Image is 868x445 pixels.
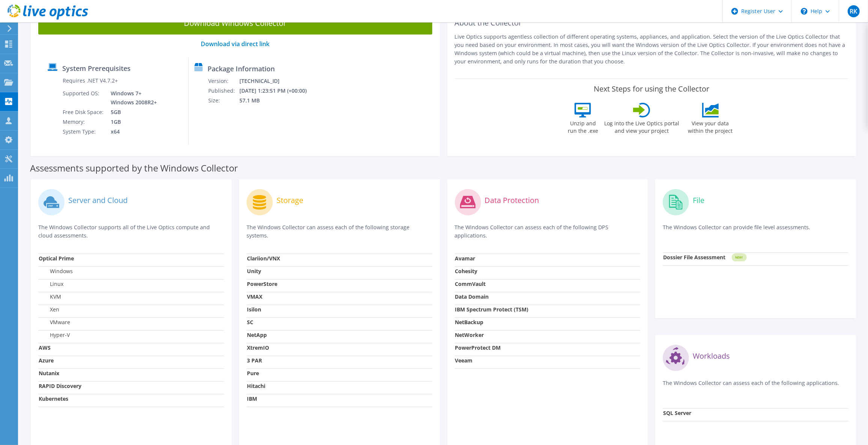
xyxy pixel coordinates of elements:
label: Linux [39,280,63,288]
strong: NetWorker [455,331,484,338]
strong: NetBackup [455,319,484,326]
td: [DATE] 1:23:51 PM (+00:00) [239,86,317,96]
td: Windows 7+ Windows 2008R2+ [105,89,158,107]
strong: CommVault [455,280,486,287]
label: Xen [39,306,59,313]
label: Windows [39,268,73,275]
strong: IBM Spectrum Protect (TSM) [455,306,529,313]
td: Supported OS: [62,89,105,107]
td: 5GB [105,107,158,117]
label: Server and Cloud [68,197,128,204]
strong: PowerStore [247,280,277,287]
strong: Hitachi [247,382,265,389]
strong: Azure [39,357,54,364]
label: System Prerequisites [62,65,131,72]
label: File [693,197,704,204]
td: Free Disk Space: [62,107,105,117]
a: Download via direct link [201,40,269,48]
strong: 3 PAR [247,357,262,364]
strong: Isilon [247,306,261,313]
td: System Type: [62,127,105,137]
td: 1GB [105,117,158,127]
tspan: NEW! [736,256,743,260]
label: Requires .NET V4.7.2+ [63,77,118,84]
p: The Windows Collector can assess each of the following applications. [663,379,848,394]
strong: XtremIO [247,344,269,351]
strong: Cohesity [455,268,478,275]
p: The Windows Collector can assess each of the following storage systems. [247,223,432,240]
strong: Kubernetes [39,395,68,402]
td: 57.1 MB [239,96,317,105]
strong: NetApp [247,331,267,338]
strong: Veeam [455,357,473,364]
label: Hyper-V [39,331,70,339]
h2: About the Collector [455,18,849,27]
label: Workloads [693,352,730,360]
label: VMware [39,319,70,326]
label: Assessments supported by the Windows Collector [30,164,238,172]
strong: Pure [247,370,259,377]
p: Live Optics supports agentless collection of different operating systems, appliances, and applica... [455,33,849,66]
svg: \n [801,8,808,15]
span: RK [848,5,860,17]
td: Memory: [62,117,105,127]
td: Size: [208,96,239,105]
td: Published: [208,86,239,96]
strong: Data Domain [455,293,489,300]
p: The Windows Collector supports all of the Live Optics compute and cloud assessments. [38,223,224,240]
strong: Avamar [455,255,475,262]
strong: Clariion/VNX [247,255,280,262]
strong: SQL Server [663,409,691,416]
label: KVM [39,293,61,301]
strong: IBM [247,395,257,402]
td: x64 [105,127,158,137]
strong: PowerProtect DM [455,344,501,351]
strong: Unity [247,268,261,275]
strong: Nutanix [39,370,59,377]
strong: VMAX [247,293,262,300]
strong: Dossier File Assessment [663,254,725,261]
p: The Windows Collector can assess each of the following DPS applications. [455,223,641,240]
label: View your data within the project [683,117,737,135]
label: Log into the Live Optics portal and view your project [604,117,680,135]
label: Next Steps for using the Collector [594,84,710,93]
strong: RAPID Discovery [39,382,81,389]
label: Package Information [208,65,275,72]
p: The Windows Collector can provide file level assessments. [663,223,848,239]
a: Download Windows Collector [38,12,432,35]
strong: Optical Prime [39,255,74,262]
td: Version: [208,76,239,86]
label: Storage [277,197,303,204]
label: Data Protection [485,197,539,204]
strong: AWS [39,344,51,351]
label: Unzip and run the .exe [566,117,600,135]
td: [TECHNICAL_ID] [239,76,317,86]
strong: SC [247,319,253,326]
